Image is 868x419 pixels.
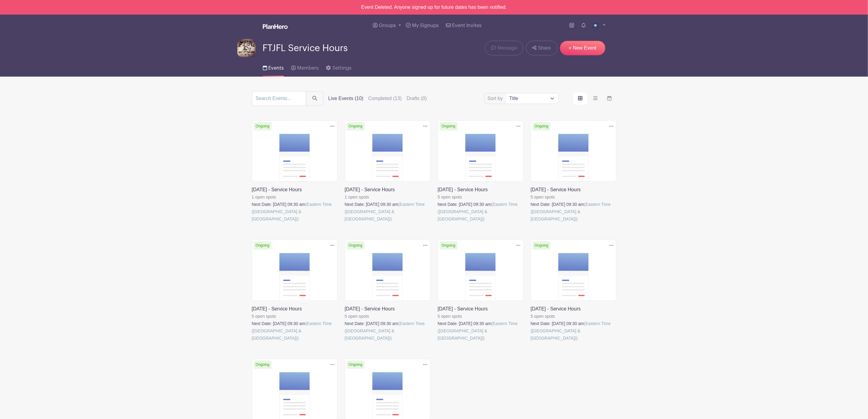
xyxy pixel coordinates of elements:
a: + New Event [560,41,606,55]
span: Share [538,44,551,52]
span: Event Invites [452,23,482,28]
span: Settings [332,66,352,71]
img: 2.png [591,21,600,30]
a: Members [291,57,319,77]
div: order and view [573,92,616,105]
a: Groups [370,15,403,36]
a: Share [526,41,557,55]
span: My Signups [412,23,439,28]
span: Events [268,66,284,71]
span: Message [497,44,517,52]
a: My Signups [403,15,441,36]
img: logo_white-6c42ec7e38ccf1d336a20a19083b03d10ae64f83f12c07503d8b9e83406b4c7d.svg [263,24,288,29]
label: Live Events (10) [328,95,364,102]
div: filters [328,95,427,102]
span: FTJFL Service Hours [263,43,348,53]
input: Search Events... [252,91,306,106]
span: Groups [379,23,396,28]
span: Members [297,66,319,71]
a: Message [485,41,523,55]
label: Completed (13) [368,95,402,102]
a: Settings [326,57,351,77]
img: FTJFL%203.jpg [237,39,256,57]
label: Sort by [488,95,505,102]
a: Events [263,57,284,77]
label: Drafts (0) [407,95,427,102]
a: Event Invites [444,15,484,36]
